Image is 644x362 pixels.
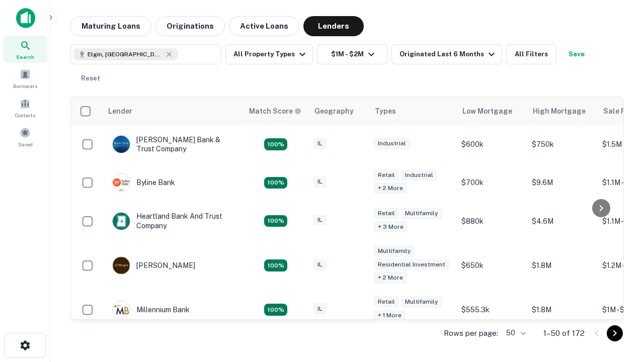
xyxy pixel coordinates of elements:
img: picture [113,174,130,191]
div: IL [313,214,327,226]
button: Originations [155,16,225,36]
div: + 1 more [374,310,406,321]
button: Reset [74,68,107,88]
td: $650k [456,240,527,291]
div: 50 [502,326,527,340]
div: IL [313,303,327,315]
td: $1.8M [527,291,597,329]
div: Millennium Bank [112,301,190,319]
div: Types [375,105,396,117]
th: Lender [102,97,243,125]
td: $600k [456,125,527,163]
div: + 2 more [374,183,407,194]
span: Contacts [15,111,35,119]
button: $1M - $2M [317,44,387,64]
div: Multifamily [374,245,415,257]
div: Low Mortgage [462,105,512,117]
div: Capitalize uses an advanced AI algorithm to match your search with the best lender. The match sco... [249,106,301,117]
td: $555.3k [456,291,527,329]
span: Borrowers [13,82,37,90]
td: $1.8M [527,240,597,291]
img: picture [113,136,130,153]
button: Lenders [303,16,364,36]
button: All Property Types [225,44,313,64]
td: $880k [456,202,527,240]
div: Residential Investment [374,259,449,270]
div: IL [313,138,327,149]
div: Heartland Bank And Trust Company [112,212,233,230]
img: picture [113,257,130,274]
div: [PERSON_NAME] [112,256,195,275]
div: IL [313,259,327,270]
div: Multifamily [401,296,442,308]
div: Industrial [374,138,410,149]
td: $4.6M [527,202,597,240]
th: Geography [308,97,369,125]
span: Saved [18,140,33,148]
th: Capitalize uses an advanced AI algorithm to match your search with the best lender. The match sco... [243,97,308,125]
div: Matching Properties: 23, hasApolloMatch: undefined [264,259,287,271]
div: Matching Properties: 18, hasApolloMatch: undefined [264,177,287,189]
span: Search [16,53,34,61]
div: Industrial [401,169,437,181]
td: $9.6M [527,163,597,202]
button: Active Loans [229,16,299,36]
div: Matching Properties: 16, hasApolloMatch: undefined [264,304,287,316]
p: 1–50 of 172 [543,327,585,339]
a: Borrowers [3,65,47,92]
div: Originated Last 6 Months [399,48,498,60]
div: Byline Bank [112,173,175,192]
div: [PERSON_NAME] Bank & Trust Company [112,135,233,153]
td: $700k [456,163,527,202]
div: Retail [374,296,399,308]
div: + 2 more [374,272,407,284]
a: Saved [3,123,47,150]
div: Matching Properties: 19, hasApolloMatch: undefined [264,215,287,227]
div: Multifamily [401,208,442,219]
th: Low Mortgage [456,97,527,125]
button: Maturing Loans [70,16,151,36]
p: Rows per page: [444,327,498,339]
div: Geography [314,105,354,117]
a: Contacts [3,94,47,121]
span: Elgin, [GEOGRAPHIC_DATA], [GEOGRAPHIC_DATA] [88,50,163,59]
div: + 3 more [374,221,408,233]
div: IL [313,176,327,188]
img: picture [113,213,130,230]
div: Matching Properties: 28, hasApolloMatch: undefined [264,138,287,150]
a: Search [3,36,47,63]
div: High Mortgage [533,105,586,117]
button: Originated Last 6 Months [391,44,502,64]
h6: Match Score [249,106,299,117]
img: picture [113,301,130,318]
th: Types [369,97,456,125]
div: Retail [374,208,399,219]
iframe: Chat Widget [594,282,644,330]
button: Save your search to get updates of matches that match your search criteria. [560,44,593,64]
th: High Mortgage [527,97,597,125]
div: Lender [108,105,132,117]
button: Go to next page [607,325,623,341]
button: All Filters [506,44,556,64]
td: $750k [527,125,597,163]
img: capitalize-icon.png [16,8,35,28]
div: Retail [374,169,399,181]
